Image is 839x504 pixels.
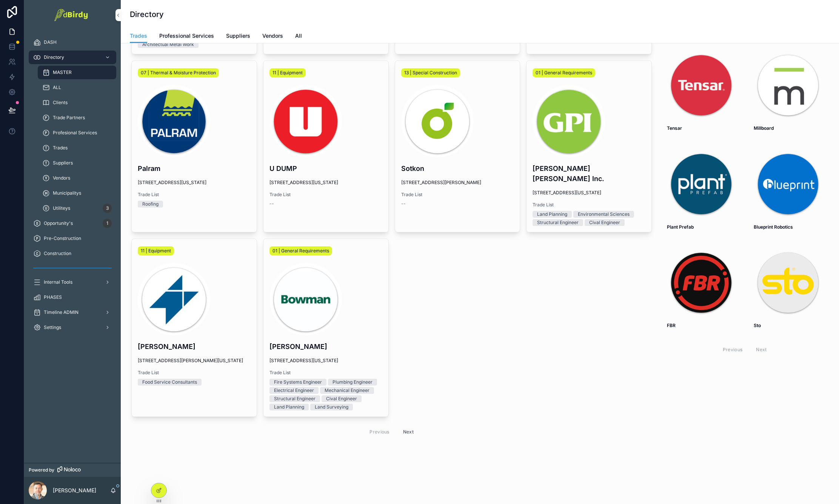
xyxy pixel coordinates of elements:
[29,290,116,304] a: PHASES
[263,238,389,417] a: 01 | General Requirements[PERSON_NAME][STREET_ADDRESS][US_STATE]Trade ListFire Systems EngineerPl...
[141,70,216,76] span: 07 | Thermal & Moisture Protection
[44,220,73,226] span: Opportunity's
[29,275,116,289] a: Internal Tools
[578,211,630,218] div: Environmental Sciences
[24,463,121,477] a: Powered by
[138,163,251,174] h4: Palram
[159,29,214,44] a: Professional Services
[53,205,70,211] span: Utiliteys
[272,70,303,76] span: 11 | Equipment
[44,294,62,300] span: PHASES
[325,387,369,394] div: Mechanical Engineer
[754,149,822,218] img: 999b26d3-1512-451d-92bc-dcf3e75e3838-346453619_3462477447350629_7206924334485684086_n.png
[395,60,520,232] a: 13 | Special ConstructionSotkon[STREET_ADDRESS][PERSON_NAME]Trade List--
[53,175,70,181] span: Vendors
[53,100,68,106] span: Clients
[269,180,382,186] span: [STREET_ADDRESS][US_STATE]
[269,201,274,207] span: --
[295,32,302,40] span: All
[141,248,171,254] span: 11 | Equipment
[53,145,68,151] span: Trades
[754,125,774,131] strong: Millboard
[667,149,736,218] img: 5fb66e94-d68c-47d8-bd80-fb97f31b29e6-577591067.png
[748,45,828,137] a: Millboard
[274,379,322,386] div: Fire Systems Engineer
[536,70,592,76] span: 01 | General Requirements
[53,115,85,121] span: Trade Partners
[274,387,314,394] div: Electrical Engineer
[53,190,81,196] span: Municipalitys
[24,30,121,344] div: scrollable content
[661,45,742,137] a: Tensar
[404,70,457,76] span: 13 | Special Construction
[537,219,579,226] div: Structural Engineer
[533,202,645,208] span: Trade List
[29,321,116,334] a: Settings
[398,426,419,438] button: Next
[274,395,316,402] div: Structural Engineer
[533,163,645,184] h4: [PERSON_NAME] [PERSON_NAME] Inc.
[103,204,112,213] div: 3
[131,60,257,232] a: 07 | Thermal & Moisture ProtectionPalram[STREET_ADDRESS][US_STATE]Trade ListRoofing
[748,242,828,335] a: Sto
[401,163,514,174] h4: Sotkon
[754,323,761,328] strong: Sto
[44,324,61,330] span: Settings
[537,211,567,218] div: Land Planning
[533,190,645,196] span: [STREET_ADDRESS][US_STATE]
[38,111,116,124] a: Trade Partners
[263,60,389,232] a: 11 | EquipmentU DUMP[STREET_ADDRESS][US_STATE]Trade List--
[748,143,828,236] a: Blueprint Robotics
[661,143,742,236] a: Plant Prefab
[29,306,116,319] a: Timeline ADMIN
[667,224,694,230] strong: Plant Prefab
[38,171,116,185] a: Vendors
[589,219,620,226] div: Cival Engineer
[269,192,382,198] span: Trade List
[29,51,116,64] a: Directory
[401,180,514,186] span: [STREET_ADDRESS][PERSON_NAME]
[754,248,822,317] img: 48edaa75-086f-42c6-b74b-cd206127bdd7-stocorp-logo.png
[103,219,112,228] div: 1
[38,141,116,155] a: Trades
[138,358,251,364] span: [STREET_ADDRESS][PERSON_NAME][US_STATE]
[29,247,116,260] a: Construction
[661,242,742,335] a: FBR
[526,60,652,232] a: 01 | General Requirements[PERSON_NAME] [PERSON_NAME] Inc.[STREET_ADDRESS][US_STATE]Trade ListLand...
[142,41,194,48] div: Architectual Metal Work
[29,467,54,473] span: Powered by
[269,163,382,174] h4: U DUMP
[159,32,214,40] span: Professional Services
[667,125,682,131] strong: Tensar
[38,201,116,215] a: Utiliteys3
[315,404,348,410] div: Land Surveying
[44,250,71,257] span: Construction
[53,85,61,91] span: ALL
[131,238,257,417] a: 11 | Equipment[PERSON_NAME][STREET_ADDRESS][PERSON_NAME][US_STATE]Trade ListFood Service Consultants
[44,235,81,241] span: Pre-Construction
[38,126,116,140] a: Profesional Services
[44,39,57,45] span: DASH
[130,32,147,40] span: Trades
[274,404,304,410] div: Land Planning
[38,66,116,79] a: MASTER
[401,192,514,198] span: Trade List
[53,160,73,166] span: Suppliers
[269,358,382,364] span: [STREET_ADDRESS][US_STATE]
[295,29,302,44] a: All
[38,81,116,94] a: ALL
[226,32,250,40] span: Suppliers
[138,370,251,376] span: Trade List
[29,232,116,245] a: Pre-Construction
[38,156,116,170] a: Suppliers
[138,192,251,198] span: Trade List
[44,54,64,60] span: Directory
[401,201,406,207] span: --
[29,35,116,49] a: DASH
[54,9,91,21] img: App logo
[53,69,72,75] span: MASTER
[262,29,283,44] a: Vendors
[38,186,116,200] a: Municipalitys
[272,248,329,254] span: 01 | General Requirements
[142,379,197,386] div: Food Service Consultants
